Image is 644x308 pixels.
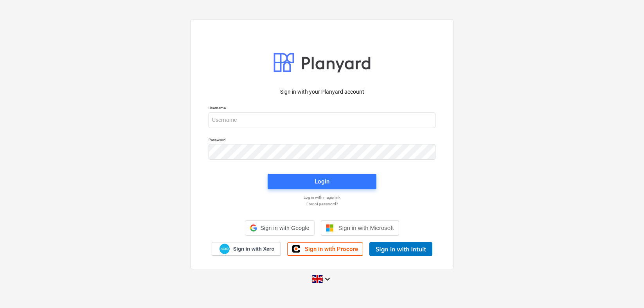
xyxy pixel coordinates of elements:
div: Login [315,176,329,187]
span: Sign in with Google [260,225,309,231]
a: Sign in with Xero [212,242,281,256]
img: Xero logo [219,244,230,254]
a: Forgot password? [205,201,439,207]
p: Sign in with your Planyard account [209,88,435,96]
a: Log in with magic link [205,195,439,200]
input: Username [209,112,435,128]
span: Sign in with Xero [233,246,274,253]
div: Sign in with Google [245,220,314,236]
p: Username [209,105,435,112]
span: Sign in with Procore [305,246,358,253]
a: Sign in with Procore [287,242,363,256]
button: Login [268,174,376,189]
span: Sign in with Microsoft [338,224,394,231]
img: Microsoft logo [326,224,334,232]
i: keyboard_arrow_down [323,274,332,284]
p: Password [209,137,435,144]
